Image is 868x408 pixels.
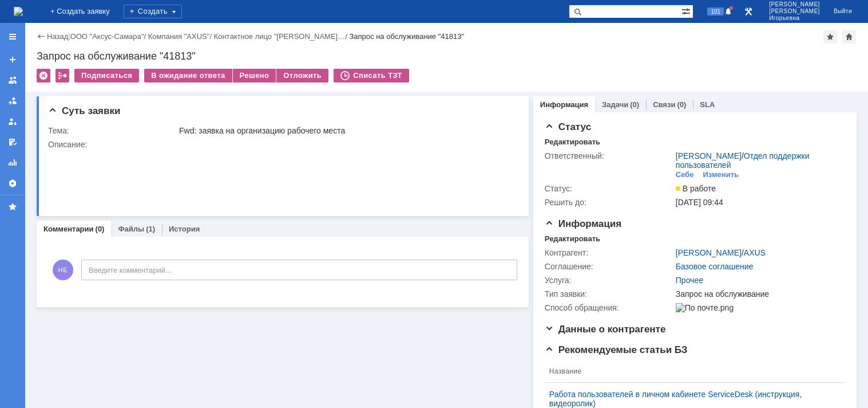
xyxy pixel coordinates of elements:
div: (1) [146,225,155,233]
span: Суть заявки [48,105,120,116]
div: Запрос на обслуживание "41813" [349,32,464,41]
a: Отдел поддержки пользователей [676,151,810,170]
a: Информация [540,100,588,109]
div: Редактировать [545,138,600,147]
a: Контактное лицо "[PERSON_NAME]… [214,32,346,41]
span: [PERSON_NAME] [769,1,820,8]
span: Игорьевна [769,15,820,22]
div: Контрагент: [545,248,673,257]
a: Настройки [3,174,22,193]
a: AXUS [744,248,766,257]
span: Расширенный поиск [681,5,693,16]
a: Отчеты [3,154,22,172]
a: История [169,225,200,233]
div: Соглашение: [545,262,673,271]
div: Запрос на обслуживание "41813" [37,50,857,62]
a: ООО "Аксус-Самара" [70,32,144,41]
th: Название [545,360,836,383]
a: SLA [700,100,715,109]
span: В работе [676,184,716,193]
a: Заявки на командах [3,71,22,89]
div: Описание: [48,140,515,149]
div: Ответственный: [545,151,673,160]
div: Изменить [703,170,739,179]
div: Удалить [37,69,50,83]
a: Перейти в интерфейс администратора [742,5,755,18]
div: Статус: [545,184,673,193]
a: Базовое соглашение [676,262,754,271]
div: / [676,151,840,170]
div: Способ обращения: [545,303,673,312]
a: Файлы [118,225,144,233]
div: (0) [96,225,105,233]
a: Компания "AXUS" [148,32,210,41]
div: Работа с массовостью [56,69,69,83]
div: / [676,248,766,257]
span: НЕ [53,260,73,280]
a: Связи [653,100,675,109]
a: Создать заявку [3,50,22,69]
div: | [68,32,70,40]
a: Комментарии [43,225,94,233]
div: / [70,32,148,41]
a: Заявки в моей ответственности [3,92,22,110]
a: Мои согласования [3,133,22,151]
a: Назад [47,32,68,41]
div: Запрос на обслуживание [676,289,840,299]
div: Себе [676,170,694,179]
div: (0) [677,100,686,109]
div: Редактировать [545,234,600,244]
img: logo [14,7,23,16]
div: Тип заявки: [545,289,673,299]
div: / [214,32,350,41]
span: Рекомендуемые статьи БЗ [545,344,688,355]
span: 101 [707,7,724,15]
span: [DATE] 09:44 [676,198,723,207]
a: Прочее [676,276,703,285]
span: Статус [545,121,591,132]
span: Данные о контрагенте [545,324,666,335]
div: Тема: [48,126,177,135]
a: Перейти на домашнюю страницу [14,7,23,16]
a: [PERSON_NAME] [676,248,742,257]
div: Решить до: [545,198,673,207]
div: Добавить в избранное [823,30,837,44]
div: Fwd: заявка на организацию рабочего места [179,126,513,135]
div: / [148,32,214,41]
a: Работа пользователей в личном кабинете ServiceDesk (инструкция, видеоролик) [549,390,831,408]
div: Создать [124,5,182,18]
a: [PERSON_NAME] [676,151,742,160]
a: Задачи [602,100,628,109]
div: (0) [630,100,639,109]
img: По почте.png [676,303,734,312]
a: Мои заявки [3,112,22,131]
div: Услуга: [545,276,673,285]
span: Информация [545,218,621,229]
span: [PERSON_NAME] [769,8,820,15]
div: Сделать домашней страницей [842,30,856,44]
